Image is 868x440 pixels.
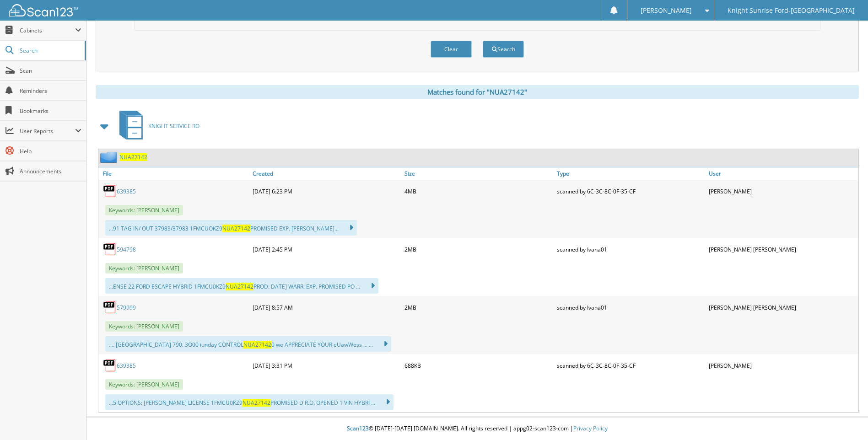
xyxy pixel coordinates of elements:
div: scanned by Ivana01 [555,298,706,317]
a: Privacy Policy [573,424,608,432]
span: NUA27142 [243,341,271,349]
div: [DATE] 6:23 PM [250,182,402,200]
a: KNIGHT SERVICE RO [114,108,199,144]
img: PDF.png [103,242,117,256]
div: [DATE] 3:31 PM [250,356,402,375]
span: Reminders [20,87,81,95]
div: scanned by 6C-3C-8C-0F-35-CF [555,182,706,200]
div: [PERSON_NAME] [706,182,858,200]
span: Cabinets [20,27,75,34]
a: Size [402,167,554,180]
span: Scan123 [347,424,369,432]
span: Keywords: [PERSON_NAME] [105,321,183,332]
div: 4MB [402,182,554,200]
span: NUA27142 [222,225,250,232]
div: [PERSON_NAME] [PERSON_NAME] [706,240,858,258]
div: ...5 OPTIONS: [PERSON_NAME] LICENSE 1FMCU0KZ9 PROMISED D R.O. OPENED 1 VIN HYBRI ... [105,394,394,410]
button: Clear [431,41,472,58]
div: scanned by 6C-3C-8C-0F-35-CF [555,356,706,375]
span: Knight Sunrise Ford-[GEOGRAPHIC_DATA] [728,8,855,13]
div: [PERSON_NAME] [706,356,858,375]
a: NUA27142 [119,153,147,161]
a: 579999 [117,304,136,311]
span: Bookmarks [20,107,81,115]
a: User [706,167,858,180]
span: Scan [20,67,81,75]
div: [DATE] 2:45 PM [250,240,402,258]
span: Keywords: [PERSON_NAME] [105,379,183,390]
button: Search [483,41,524,58]
img: folder2.png [100,151,119,163]
a: 594798 [117,246,136,253]
a: File [98,167,250,180]
div: © [DATE]-[DATE] [DOMAIN_NAME]. All rights reserved | appg02-scan123-com | [86,418,868,440]
div: [DATE] 8:57 AM [250,298,402,317]
div: 2MB [402,298,554,317]
span: User Reports [20,127,75,135]
div: 688KB [402,356,554,375]
a: 639385 [117,188,136,195]
span: Help [20,147,81,155]
span: NUA27142 [243,399,270,407]
span: Announcements [20,167,81,175]
img: PDF.png [103,184,117,198]
a: Created [250,167,402,180]
a: Type [555,167,706,180]
div: ...ENSE 22 FORD ESCAPE HYBRID 1FMCU0KZ9 PROD. DATE] WARR. EXP. PROMISED PO ... [105,278,378,294]
span: KNIGHT SERVICE RO [148,122,199,130]
span: Keywords: [PERSON_NAME] [105,263,183,274]
img: PDF.png [103,300,117,314]
div: Matches found for "NUA27142" [96,85,859,99]
div: [PERSON_NAME] [PERSON_NAME] [706,298,858,317]
span: Search [20,47,80,54]
iframe: Chat Widget [822,396,868,440]
a: 639385 [117,362,136,370]
span: Keywords: [PERSON_NAME] [105,205,183,215]
div: ...91 TAG IN/ OUT 37983/37983 1FMCUOKZ9 PROMISED EXP. [PERSON_NAME]... [105,220,357,236]
div: .... [GEOGRAPHIC_DATA] 790. 3O00 iunday CONTROL 0 we APPRECIATE YOUR eUawWess ... ... [105,336,391,352]
img: PDF.png [103,359,117,372]
span: NUA27142 [226,283,253,290]
span: [PERSON_NAME] [641,8,692,13]
div: 2MB [402,240,554,258]
div: scanned by Ivana01 [555,240,706,258]
img: scan123-logo-white.svg [9,4,78,16]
